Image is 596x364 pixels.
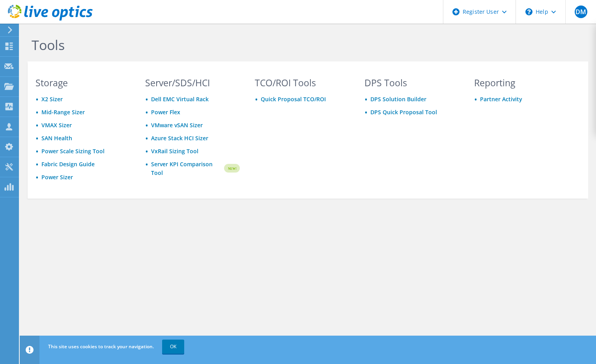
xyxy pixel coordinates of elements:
a: Power Sizer [41,173,73,181]
a: Dell EMC Virtual Rack [151,95,209,103]
h1: Tools [32,37,564,53]
a: SAN Health [41,134,72,142]
a: DPS Solution Builder [370,95,426,103]
a: VMAX Sizer [41,121,72,129]
a: Fabric Design Guide [41,160,95,168]
a: Azure Stack HCI Sizer [151,134,208,142]
a: VxRail Sizing Tool [151,147,198,155]
h3: TCO/ROI Tools [255,78,349,87]
a: Partner Activity [480,95,522,103]
a: Mid-Range Sizer [41,108,85,116]
h3: Reporting [474,78,569,87]
h3: DPS Tools [364,78,459,87]
a: X2 Sizer [41,95,63,103]
a: OK [162,340,184,354]
img: new-badge.svg [223,159,240,178]
a: VMware vSAN Sizer [151,121,203,129]
a: Quick Proposal TCO/ROI [261,95,326,103]
span: This site uses cookies to track your navigation. [48,343,154,350]
a: Power Flex [151,108,180,116]
span: DM [575,6,587,18]
a: Power Scale Sizing Tool [41,147,105,155]
h3: Server/SDS/HCI [145,78,240,87]
a: Server KPI Comparison Tool [151,160,223,177]
h3: Storage [35,78,130,87]
svg: \n [525,8,532,15]
a: DPS Quick Proposal Tool [370,108,437,116]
